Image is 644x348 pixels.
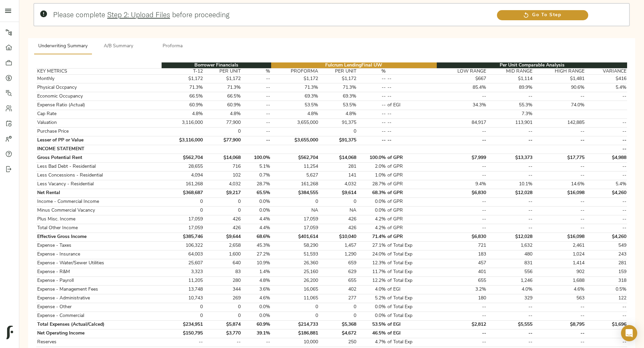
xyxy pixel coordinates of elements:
[533,268,586,276] td: 902
[585,268,627,276] td: 159
[387,268,437,276] td: of Total Exp
[204,92,241,101] td: 66.5%
[437,162,487,171] td: --
[585,127,627,136] td: --
[162,110,204,118] td: 4.8%
[533,276,586,285] td: 1,688
[357,83,386,92] td: --
[621,325,637,341] div: Open Intercom Messenger
[437,276,487,285] td: 655
[585,233,627,241] td: $4,260
[319,101,357,110] td: 53.5%
[533,206,586,215] td: --
[387,162,437,171] td: of GPR
[357,224,386,233] td: 4.2%
[487,171,533,180] td: --
[241,259,271,268] td: 10.9%
[319,154,357,162] td: $14,068
[241,241,271,250] td: 45.3%
[319,75,357,83] td: $1,172
[319,92,357,101] td: 69.3%
[162,154,204,162] td: $562,704
[585,154,627,162] td: $4,988
[204,250,241,259] td: 1,600
[271,110,319,118] td: 4.8%
[36,276,162,285] td: Expense - Payroll
[387,189,437,197] td: of GPR
[241,250,271,259] td: 27.2%
[319,250,357,259] td: 1,290
[36,162,162,171] td: Less Bad Debt - Residential
[319,162,357,171] td: 281
[357,276,386,285] td: 12.2%
[585,259,627,268] td: 281
[357,127,386,136] td: --
[162,259,204,268] td: 25,607
[585,118,627,127] td: --
[204,83,241,92] td: 71.3%
[241,75,271,83] td: --
[162,92,204,101] td: 66.5%
[437,241,487,250] td: 721
[271,250,319,259] td: 51,593
[357,118,386,127] td: --
[387,206,437,215] td: of GPR
[487,259,533,268] td: 831
[162,118,204,127] td: 3,116,000
[204,268,241,276] td: 83
[357,171,386,180] td: 1.0%
[241,127,271,136] td: --
[533,224,586,233] td: --
[319,241,357,250] td: 1,457
[533,250,586,259] td: 1,024
[487,136,533,145] td: --
[437,101,487,110] td: 34.3%
[357,206,386,215] td: 0.0%
[437,118,487,127] td: 84,917
[319,83,357,92] td: 71.3%
[162,101,204,110] td: 60.9%
[241,118,271,127] td: --
[437,259,487,268] td: 457
[357,101,386,110] td: --
[387,154,437,162] td: of GPR
[533,101,586,110] td: 74.0%
[585,215,627,224] td: --
[387,118,437,127] td: --
[36,197,162,206] td: Income - Commercial Income
[387,233,437,241] td: of GPR
[437,154,487,162] td: $7,999
[162,241,204,250] td: 106,322
[36,154,162,162] td: Gross Potential Rent
[387,110,437,118] td: --
[585,276,627,285] td: 318
[533,215,586,224] td: --
[533,83,586,92] td: 90.6%
[36,69,162,75] th: KEY METRICS
[437,136,487,145] td: --
[241,189,271,197] td: 65.5%
[241,268,271,276] td: 1.4%
[533,233,586,241] td: $16,098
[241,285,271,294] td: 3.6%
[357,250,386,259] td: 24.0%
[585,136,627,145] td: --
[533,259,586,268] td: 1,414
[162,83,204,92] td: 71.3%
[36,92,162,101] td: Economic Occupancy
[533,154,586,162] td: $17,775
[533,171,586,180] td: --
[36,224,162,233] td: Total Other Income
[319,127,357,136] td: 0
[533,241,586,250] td: 2,461
[357,197,386,206] td: 0.0%
[271,180,319,189] td: 161,268
[241,101,271,110] td: --
[487,110,533,118] td: 7.3%
[437,197,487,206] td: --
[437,206,487,215] td: --
[487,101,533,110] td: 55.3%
[387,127,437,136] td: --
[241,233,271,241] td: 68.6%
[319,189,357,197] td: $9,614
